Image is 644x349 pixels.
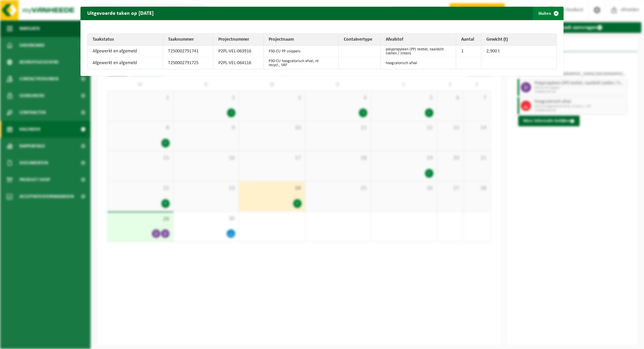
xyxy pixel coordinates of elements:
[381,59,456,72] td: hoogcalorisch afval
[481,34,557,46] th: Gewicht (t)
[213,34,264,46] th: Projectnummer
[163,46,213,59] td: T250002791741
[381,34,456,46] th: Afvalstof
[339,34,381,46] th: Containertype
[344,60,372,70] img: HK-XP-30-CU
[264,59,339,72] td: P30-CU hoogcalorisch afval, nt recycl., VAF
[533,7,563,20] button: Sluiten
[481,46,557,59] td: 2,900 t
[264,34,339,46] th: Projectnaam
[344,47,372,57] img: HK-XP-30-CU
[88,34,163,46] th: Taakstatus
[163,59,213,72] td: T250002791725
[80,7,160,19] h2: Uitgevoerde taken op [DATE]
[88,46,163,59] td: Afgewerkt en afgemeld
[456,46,481,59] td: 1
[163,34,213,46] th: Taaknummer
[213,59,264,72] td: P2PL-VEL-064116
[381,46,456,59] td: polypropyleen (PP) textiel, naaldvilt (vellen / linten)
[264,46,339,59] td: P30-CU PP snippers
[213,46,264,59] td: P2PL-VEL-063916
[456,34,481,46] th: Aantal
[88,59,163,72] td: Afgewerkt en afgemeld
